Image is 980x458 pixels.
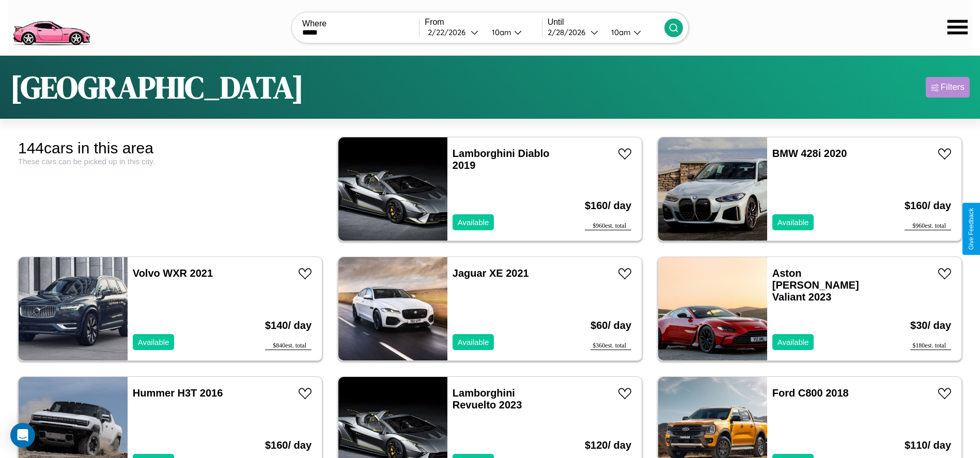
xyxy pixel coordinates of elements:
[458,335,489,349] p: Available
[8,5,95,48] img: logo
[133,387,223,399] a: Hummer H3T 2016
[484,27,542,38] button: 10am
[487,27,514,37] div: 10am
[590,342,631,350] div: $ 360 est. total
[425,27,483,38] button: 2/22/2026
[18,157,322,166] div: These cars can be picked up in this city.
[905,189,951,222] h3: $ 160 / day
[926,77,970,98] button: Filters
[302,19,419,28] label: Where
[777,335,809,349] p: Available
[428,27,471,37] div: 2 / 22 / 2026
[777,215,809,229] p: Available
[265,309,312,342] h3: $ 140 / day
[585,222,631,230] div: $ 960 est. total
[133,267,213,279] a: Volvo WXR 2021
[10,66,304,108] h1: [GEOGRAPHIC_DATA]
[941,82,965,92] div: Filters
[548,18,664,27] label: Until
[905,222,951,230] div: $ 960 est. total
[968,208,975,250] div: Give Feedback
[425,18,541,27] label: From
[453,148,550,171] a: Lamborghini Diablo 2019
[453,387,522,410] a: Lamborghini Revuelto 2023
[772,387,849,399] a: Ford C800 2018
[603,27,664,38] button: 10am
[910,309,951,342] h3: $ 30 / day
[265,342,312,350] div: $ 840 est. total
[606,27,633,37] div: 10am
[10,423,35,448] div: Open Intercom Messenger
[772,267,859,303] a: Aston [PERSON_NAME] Valiant 2023
[772,148,847,159] a: BMW 428i 2020
[585,189,631,222] h3: $ 160 / day
[458,215,489,229] p: Available
[590,309,631,342] h3: $ 60 / day
[910,342,951,350] div: $ 180 est. total
[138,335,169,349] p: Available
[453,267,529,279] a: Jaguar XE 2021
[548,27,590,37] div: 2 / 28 / 2026
[18,139,322,157] div: 144 cars in this area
